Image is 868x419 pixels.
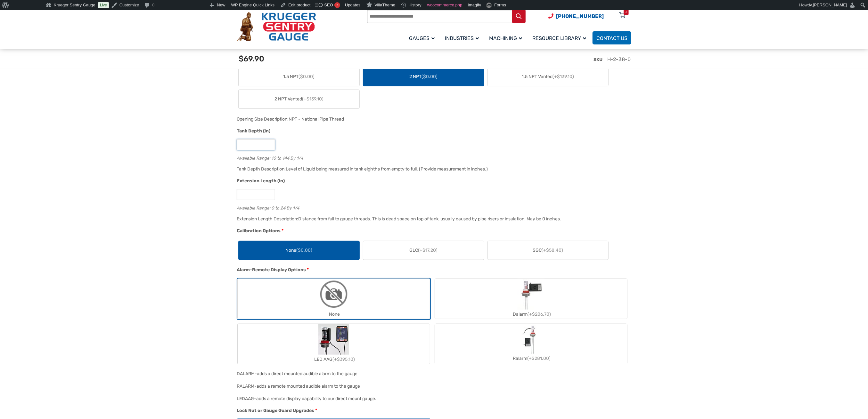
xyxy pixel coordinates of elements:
span: SGC [533,247,563,254]
span: SKU [594,57,602,62]
div: NPT - National Pipe Thread [289,116,344,122]
span: Extension Length Description: [237,216,298,222]
span: DALARM- [237,371,257,376]
span: ($0.00) [296,248,312,253]
label: Dalarm [435,279,627,319]
a: Gauges [405,30,441,45]
a: Industries [441,30,485,45]
span: woocommerce.php [427,3,463,7]
div: Dalarm [435,310,627,319]
span: Opening Size Description: [237,116,289,122]
a: Resource Library [528,30,593,45]
span: 1.5 NPT Vented [522,73,574,80]
div: LED AAG [238,355,430,364]
span: LEDAAG- [237,396,256,401]
span: 2 NPT Vented [274,96,323,102]
abbr: required [307,266,309,273]
span: Gauges [409,35,435,41]
a: Phone Number (920) 434-8860 [548,12,604,20]
div: 7 [334,2,340,8]
span: GLC [409,247,438,254]
span: Machining [489,35,522,41]
a: Live [98,2,109,8]
div: Available Range: 0 to 24 By 1/4 [237,204,628,210]
label: None [238,279,430,319]
span: (+$206.70) [528,312,551,317]
span: (+$58.40) [542,248,563,253]
span: 2 NPT [409,73,438,80]
span: Lock Nut or Gauge Guard Upgrades [237,408,314,413]
span: Tank Depth (in) [237,128,270,134]
span: Alarm-Remote Display Options [237,267,306,273]
div: None [238,310,430,319]
span: (+$281.00) [527,356,551,361]
abbr: required [315,407,317,414]
span: H-2-38-0 [607,56,631,62]
div: adds a direct mounted audible alarm to the gauge [257,371,357,376]
span: (+$139.10) [302,96,323,102]
abbr: required [282,227,283,234]
span: [PERSON_NAME] [813,3,847,7]
label: Ralarm [435,325,627,363]
a: Contact Us [593,31,631,44]
span: Contact Us [596,35,627,41]
span: Industries [445,35,479,41]
span: Calibration Options [237,228,281,233]
span: Tank Depth Description: [237,166,286,172]
span: (+$395.10) [332,357,355,362]
span: None [285,247,312,254]
span: ($0.00) [299,74,315,79]
a: Machining [485,30,528,45]
div: adds a remote display capability to our direct mount gauge. [256,396,376,401]
div: Distance from full to gauge threads. This is dead space on top of tank, usually caused by pipe ri... [298,216,561,222]
span: Extension Length (in) [237,178,285,184]
img: Krueger Sentry Gauge [237,12,316,42]
div: Ralarm [435,354,627,363]
span: Resource Library [532,35,586,41]
div: Level of Liquid being measured in tank eighths from empty to full. (Provide measurement in inches.) [286,166,488,172]
label: LED AAG [238,324,430,364]
div: Available Range: 10 to 144 By 1/4 [237,154,628,160]
div: adds a remote mounted audible alarm to the gauge [257,383,360,389]
span: (+$17.20) [418,248,438,253]
span: 1.5 NPT [283,73,315,80]
span: (+$139.10) [553,74,574,79]
span: RALARM- [237,383,257,389]
span: [PHONE_NUMBER] [556,13,604,19]
span: ($0.00) [422,74,438,79]
div: 3 [625,10,627,15]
